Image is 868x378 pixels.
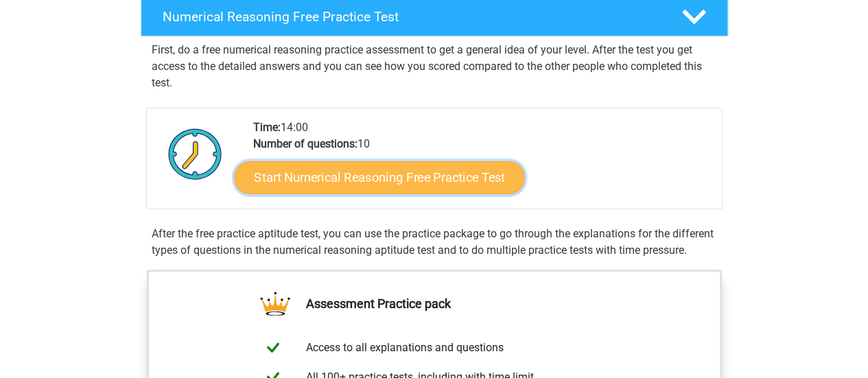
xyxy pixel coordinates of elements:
[146,226,723,259] div: After the free practice aptitude test, you can use the practice package to go through the explana...
[234,161,524,193] a: Start Numerical Reasoning Free Practice Test
[161,119,230,188] img: Clock
[253,137,357,150] b: Number of questions:
[152,42,717,91] p: First, do a free numerical reasoning practice assessment to get a general idea of your level. Aft...
[243,119,721,209] div: 14:00 10
[253,121,281,134] b: Time:
[163,9,659,25] h4: Numerical Reasoning Free Practice Test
